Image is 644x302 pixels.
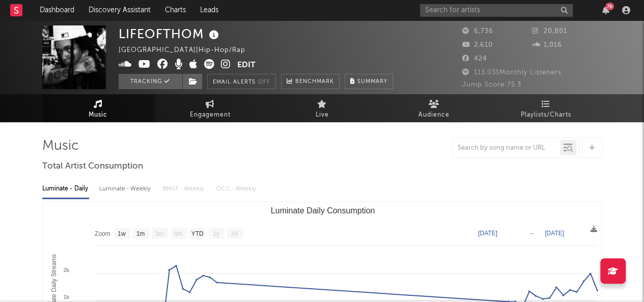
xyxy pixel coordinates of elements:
input: Search by song name or URL [453,144,560,152]
input: Search for artists [420,4,573,17]
text: YTD [191,230,203,237]
text: 1k [63,294,69,300]
text: 1y [212,230,219,237]
button: Edit [237,59,256,72]
text: [DATE] [478,230,497,237]
a: Live [266,94,378,122]
span: Engagement [190,109,231,121]
span: 6,736 [462,28,493,35]
text: 1w [118,230,126,237]
text: → [528,230,534,237]
span: Jump Score: 75.3 [462,81,521,88]
span: Summary [357,79,387,85]
div: 76 [605,3,614,10]
text: Zoom [95,230,110,237]
span: Music [89,109,107,121]
text: [DATE] [545,230,564,237]
span: Live [316,109,329,121]
text: 6m [174,230,182,237]
button: Email AlertsOff [207,74,276,89]
a: Engagement [154,94,266,122]
span: Benchmark [295,76,334,88]
a: Playlists/Charts [490,94,602,122]
button: Summary [345,74,393,89]
em: Off [258,79,270,85]
div: [GEOGRAPHIC_DATA] | Hip-Hop/Rap [119,44,257,57]
text: 2k [63,267,69,273]
span: Playlists/Charts [521,109,571,121]
button: Tracking [119,74,182,89]
a: Music [42,94,154,122]
span: 2,610 [462,42,493,48]
span: 20,801 [532,28,567,35]
div: LIFEOFTHOM [119,25,221,42]
span: 424 [462,56,487,62]
span: Audience [418,109,450,121]
div: Luminate - Weekly [99,180,153,198]
span: 1,016 [532,42,562,48]
button: 76 [602,6,609,14]
text: All [231,230,238,237]
span: Total Artist Consumption [42,160,143,173]
a: Benchmark [281,74,340,89]
text: 1m [136,230,145,237]
text: 3m [155,230,163,237]
span: 113,031 Monthly Listeners [462,69,562,76]
div: Luminate - Daily [42,180,89,198]
text: Luminate Daily Consumption [270,206,375,215]
a: Audience [378,94,490,122]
